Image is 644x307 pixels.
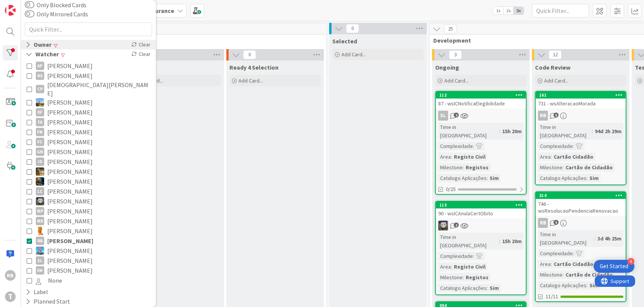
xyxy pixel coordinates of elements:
span: [PERSON_NAME] [47,117,93,127]
button: Only Blocked Cards [25,1,34,9]
div: 113 [439,202,526,208]
div: Time in [GEOGRAPHIC_DATA] [438,123,499,140]
div: Catalogo Aplicações [438,174,487,182]
span: Code Review [535,64,570,71]
span: Ready 4 Selection [229,64,279,71]
span: [PERSON_NAME] [47,127,93,137]
span: : [586,174,588,182]
div: FM [36,128,44,136]
span: : [551,153,552,161]
span: : [463,163,464,172]
div: 4 [628,258,634,265]
img: RL [36,227,44,235]
button: AP [PERSON_NAME] [27,61,150,71]
button: CP [DEMOGRAPHIC_DATA][PERSON_NAME] [27,81,150,97]
button: RB [PERSON_NAME] [27,236,150,246]
div: 113 [436,202,526,208]
div: 112 [439,92,526,98]
button: IO [PERSON_NAME] [27,157,150,167]
div: Cartão Cidadão [552,153,595,161]
span: : [594,234,596,243]
button: SL [PERSON_NAME] [27,256,150,266]
button: FM [PERSON_NAME] [27,127,150,137]
div: Time in [GEOGRAPHIC_DATA] [538,123,592,140]
span: 5 [554,220,559,225]
div: T [5,291,16,302]
label: Only Blocked Cards [25,0,87,10]
div: Complexidade [538,142,573,150]
div: Registos [464,163,490,172]
img: LS [36,197,44,205]
div: 161 [539,92,626,98]
div: 112 [436,92,526,99]
div: Planned Start [25,297,71,306]
div: LC [36,187,44,196]
div: Cartão de Cidadão [564,270,615,279]
div: Cartão de Cidadão [564,163,615,172]
span: : [487,174,488,182]
div: DF [36,108,44,116]
div: Sim [588,174,601,182]
div: 314746 - wsResolucaoPendenciaRenovacao [536,192,626,216]
div: FA [36,118,44,126]
div: Sim [588,281,601,290]
span: 0 [346,24,359,33]
span: Support [16,1,35,10]
button: DG [PERSON_NAME] [27,97,150,107]
div: SL [36,256,44,265]
div: 314 [536,192,626,199]
span: : [499,237,500,245]
span: 1x [493,7,503,14]
button: LS [PERSON_NAME] [27,196,150,206]
span: : [463,273,464,282]
span: 0/25 [446,185,456,193]
span: 3 [449,50,462,59]
div: Milestone [538,163,562,172]
button: None [27,275,150,285]
div: 314 [539,193,626,198]
span: [PERSON_NAME] [47,216,93,226]
button: FA [PERSON_NAME] [27,117,150,127]
span: : [451,153,452,161]
div: RB [538,218,548,228]
span: [PERSON_NAME] [47,97,93,107]
button: JC [PERSON_NAME] [27,167,150,177]
a: 161731 - wsAlteracaoMoradaRBTime in [GEOGRAPHIC_DATA]:94d 2h 29mComplexidade:Area:Cartão CidadãoM... [535,91,626,185]
div: RB [538,111,548,121]
span: : [451,262,452,271]
button: FC [PERSON_NAME] [27,137,150,147]
div: MR [36,217,44,225]
button: LC [PERSON_NAME] [27,186,150,196]
span: 12 [549,50,562,59]
div: 11287 - wsICNotificaElegibilidade [436,92,526,108]
span: [PERSON_NAME] [47,147,93,157]
div: Clear [130,40,152,49]
div: SL [436,111,526,121]
span: None [48,275,62,285]
div: Milestone [438,163,463,172]
span: : [562,270,564,279]
div: 90 - wsICAnulaCertObito [436,208,526,218]
span: [PERSON_NAME] [47,157,93,167]
div: VM [36,266,44,275]
img: Visit kanbanzone.com [5,5,16,16]
span: 2 [454,113,459,118]
span: : [473,142,474,150]
span: : [573,249,574,258]
div: Clear [130,49,152,59]
span: [PERSON_NAME] [47,167,93,177]
span: : [551,260,552,268]
button: GN [PERSON_NAME] [27,147,150,157]
img: LS [438,221,448,231]
div: RB [536,111,626,121]
button: DF [PERSON_NAME] [27,107,150,117]
button: VM [PERSON_NAME] [27,266,150,275]
div: Milestone [438,273,463,282]
img: JC [36,167,44,176]
span: [PERSON_NAME] [47,71,93,81]
div: IO [36,157,44,166]
span: [PERSON_NAME] [47,206,93,216]
span: 3x [514,7,524,14]
a: 11390 - wsICAnulaCertObitoLSTime in [GEOGRAPHIC_DATA]:15h 20mComplexidade:Area:Registo CivilMiles... [435,201,527,295]
button: SF [PERSON_NAME] [27,246,150,256]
